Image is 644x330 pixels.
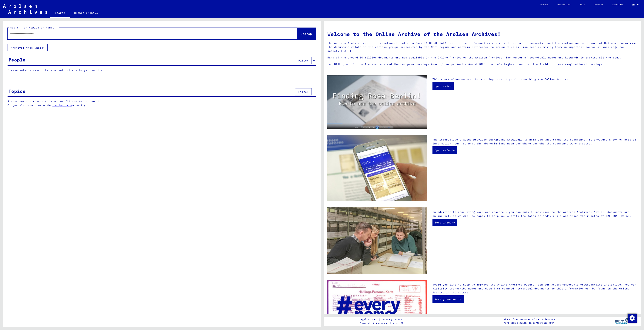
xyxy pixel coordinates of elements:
a: Open e-Guide [432,146,457,154]
p: Many of the around 30 million documents are now available in the Online Archive of the Arolsen Ar... [327,56,638,60]
img: eguide.jpg [327,135,427,202]
p: In [DATE], our Online Archive received the European Heritage Award / Europa Nostra Award 2020, Eu... [327,62,638,66]
a: Open video [432,82,454,90]
p: In addition to conducting your own research, you can submit inquiries to the Arolsen Archives. No... [432,210,637,218]
img: Arolsen_neg.svg [3,4,47,14]
p: The Arolsen Archives online collections [504,318,555,321]
span: Filter [298,59,309,62]
p: Copyright © Arolsen Archives, 2021 [360,322,406,325]
a: Search [50,8,70,18]
mat-label: Search for topics or names [10,26,54,29]
p: Please enter a search term or set filters to get results. [8,68,316,72]
p: have been realized in partnership with [504,321,555,325]
a: Browse archive [70,8,102,17]
img: video.jpg [327,75,427,129]
p: This short video covers the most important tips for searching the Online Archive. [432,78,637,81]
img: inquiries.jpg [327,207,427,274]
h1: Welcome to the Online Archive of the Arolsen Archives! [327,30,638,38]
p: Would you like to help us improve the Online Archive? Please join our #everynamecounts crowdsourc... [432,283,637,295]
a: #everynamecounts [432,295,464,303]
div: People [8,56,25,63]
span: Search [301,32,312,36]
span: Filter [298,90,309,94]
button: Filter [295,88,312,95]
img: yv_logo.png [614,316,629,326]
div: | [360,318,406,322]
span: EN [632,3,636,6]
img: Change consent [628,314,637,323]
a: archive tree [52,104,72,107]
p: The Arolsen Archives are an international center on Nazi [MEDICAL_DATA] with the world’s most ext... [327,41,638,53]
a: Send inquiry [432,219,457,226]
p: Please enter a search term or set filters to get results. Or you also can browse the manually. [8,100,316,107]
div: Change consent [627,313,636,322]
p: The interactive e-Guide provides background knowledge to help you understand the documents. It in... [432,138,637,146]
a: Legal notice [360,318,379,322]
div: Topics [8,88,25,94]
button: Filter [295,57,312,64]
button: Search [297,28,316,39]
button: Archival tree units [8,44,48,51]
a: Privacy policy [380,318,406,322]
